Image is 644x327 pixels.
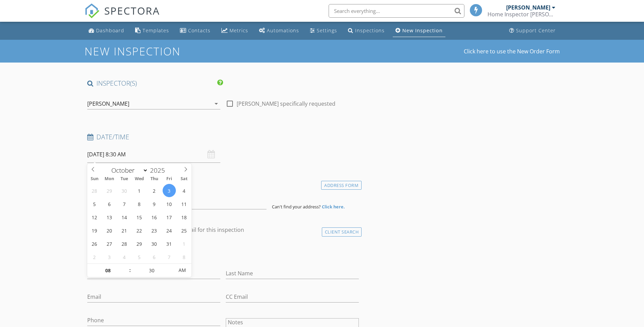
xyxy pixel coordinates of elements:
[96,27,124,34] div: Dashboard
[85,3,99,18] img: The Best Home Inspection Software - Spectora
[329,4,464,18] input: Search everything...
[103,250,116,263] span: November 3, 2025
[86,24,127,37] a: Dashboard
[321,181,362,190] div: Address Form
[212,100,220,108] i: arrow_drop_down
[178,184,191,197] span: October 4, 2025
[178,197,191,210] span: October 11, 2025
[506,4,550,11] div: [PERSON_NAME]
[133,184,146,197] span: October 1, 2025
[148,224,161,237] span: October 23, 2025
[133,210,146,224] span: October 15, 2025
[345,24,387,37] a: Inspections
[85,45,235,57] h1: New Inspection
[118,197,131,210] span: October 7, 2025
[355,27,385,34] div: Inspections
[88,237,101,250] span: October 26, 2025
[256,24,302,37] a: Automations (Basic)
[219,24,251,37] a: Metrics
[163,184,176,197] span: October 3, 2025
[87,146,220,163] input: Select date
[129,263,131,277] span: :
[88,250,101,263] span: November 2, 2025
[87,177,102,181] span: Sun
[88,224,101,237] span: October 19, 2025
[163,250,176,263] span: November 7, 2025
[118,224,131,237] span: October 21, 2025
[85,9,160,23] a: SPECTORA
[322,227,362,237] div: Client Search
[148,210,161,224] span: October 16, 2025
[140,226,244,233] label: Enable Client CC email for this inspection
[307,24,340,37] a: Settings
[229,27,248,34] div: Metrics
[178,237,191,250] span: November 1, 2025
[118,237,131,250] span: October 28, 2025
[237,100,335,107] label: [PERSON_NAME] specifically requested
[178,250,191,263] span: November 8, 2025
[402,27,443,34] div: New Inspection
[178,210,191,224] span: October 18, 2025
[103,197,116,210] span: October 6, 2025
[118,250,131,263] span: November 4, 2025
[322,204,345,210] strong: Click here.
[162,177,177,181] span: Fri
[102,177,117,181] span: Mon
[117,177,132,181] span: Tue
[177,24,213,37] a: Contacts
[104,3,160,18] span: SPECTORA
[507,24,558,37] a: Support Center
[267,27,299,34] div: Automations
[103,224,116,237] span: October 20, 2025
[132,177,147,181] span: Wed
[188,27,210,34] div: Contacts
[118,210,131,224] span: October 14, 2025
[148,184,161,197] span: October 2, 2025
[163,224,176,237] span: October 24, 2025
[317,27,337,34] div: Settings
[87,133,359,141] h4: Date/Time
[132,24,172,37] a: Templates
[133,250,146,263] span: November 5, 2025
[88,197,101,210] span: October 5, 2025
[118,184,131,197] span: September 30, 2025
[148,250,161,263] span: November 6, 2025
[163,210,176,224] span: October 17, 2025
[163,197,176,210] span: October 10, 2025
[393,24,445,37] a: New Inspection
[103,184,116,197] span: September 29, 2025
[177,177,191,181] span: Sat
[148,197,161,210] span: October 9, 2025
[133,224,146,237] span: October 22, 2025
[88,184,101,197] span: September 28, 2025
[147,177,162,181] span: Thu
[103,237,116,250] span: October 27, 2025
[148,237,161,250] span: October 30, 2025
[178,224,191,237] span: October 25, 2025
[87,101,129,107] div: [PERSON_NAME]
[87,79,223,88] h4: INSPECTOR(S)
[143,27,169,34] div: Templates
[173,263,191,277] span: Click to toggle
[103,210,116,224] span: October 13, 2025
[133,197,146,210] span: October 8, 2025
[487,11,555,18] div: Home Inspector Jones LLC
[148,166,170,175] input: Year
[88,210,101,224] span: October 12, 2025
[516,27,556,34] div: Support Center
[87,179,359,188] h4: Location
[464,49,560,54] a: Click here to use the New Order Form
[133,237,146,250] span: October 29, 2025
[272,204,321,210] span: Can't find your address?
[163,237,176,250] span: October 31, 2025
